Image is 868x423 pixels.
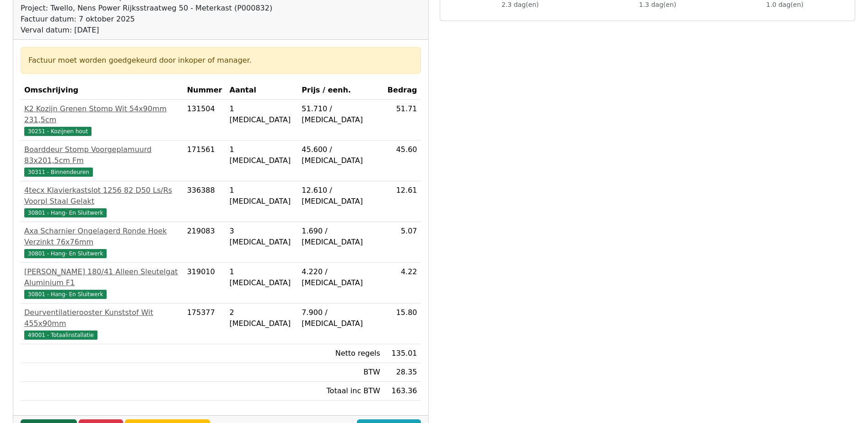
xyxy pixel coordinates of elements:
div: Verval datum: [DATE] [21,25,272,36]
td: 336388 [183,181,226,222]
td: Totaal inc BTW [298,382,384,401]
th: Aantal [226,81,298,100]
span: 49001 - Totaalinstallatie [24,331,97,340]
div: 4tecx Klavierkastslot 1256 82 D50 Ls/Rs Voorpl Staal Gelakt [24,185,180,207]
td: 15.80 [384,304,421,344]
div: 1 [MEDICAL_DATA] [230,185,295,207]
div: Factuur datum: 7 oktober 2025 [21,14,272,25]
div: Boarddeur Stomp Voorgeplamuurd 83x201,5cm Fm [24,144,180,166]
td: 135.01 [384,344,421,363]
a: Deurventilatierooster Kunststof Wit 455x90mm49001 - Totaalinstallatie [24,307,180,340]
span: 30311 - Binnendeuren [24,168,93,177]
span: 30801 - Hang- En Sluitwerk [24,249,107,258]
div: Deurventilatierooster Kunststof Wit 455x90mm [24,307,180,329]
td: 219083 [183,222,226,263]
a: K2 Kozijn Grenen Stomp Wit 54x90mm 231,5cm30251 - Kozijnen hout [24,103,180,136]
a: Axa Scharnier Ongelagerd Ronde Hoek Verzinkt 76x76mm30801 - Hang- En Sluitwerk [24,226,180,259]
div: 3 [MEDICAL_DATA] [230,226,295,248]
td: Netto regels [298,344,384,363]
div: 1.690 / [MEDICAL_DATA] [302,226,380,248]
td: 175377 [183,304,226,344]
span: 30801 - Hang- En Sluitwerk [24,290,107,299]
div: Factuur moet worden goedgekeurd door inkoper of manager. [28,55,413,66]
div: Axa Scharnier Ongelagerd Ronde Hoek Verzinkt 76x76mm [24,226,180,248]
td: BTW [298,363,384,382]
div: [PERSON_NAME] 180/41 Alleen Sleutelgat Aluminium F1 [24,266,180,288]
div: 1 [MEDICAL_DATA] [230,144,295,166]
span: 1.0 dag(en) [766,1,803,8]
div: 1 [MEDICAL_DATA] [230,103,295,125]
a: [PERSON_NAME] 180/41 Alleen Sleutelgat Aluminium F130801 - Hang- En Sluitwerk [24,266,180,299]
div: 45.600 / [MEDICAL_DATA] [302,144,380,166]
a: 4tecx Klavierkastslot 1256 82 D50 Ls/Rs Voorpl Staal Gelakt30801 - Hang- En Sluitwerk [24,185,180,218]
td: 5.07 [384,222,421,263]
span: 1.3 dag(en) [639,1,676,8]
div: 12.610 / [MEDICAL_DATA] [302,185,380,207]
td: 319010 [183,263,226,304]
th: Bedrag [384,81,421,100]
span: 30801 - Hang- En Sluitwerk [24,208,107,217]
div: K2 Kozijn Grenen Stomp Wit 54x90mm 231,5cm [24,103,180,125]
td: 28.35 [384,363,421,382]
td: 45.60 [384,141,421,181]
span: 2.3 dag(en) [501,1,539,8]
td: 12.61 [384,181,421,222]
th: Nummer [183,81,226,100]
div: 4.220 / [MEDICAL_DATA] [302,266,380,288]
td: 4.22 [384,263,421,304]
div: 2 [MEDICAL_DATA] [230,307,295,329]
div: Project: Twello, Nens Power Rijksstraatweg 50 - Meterkast (P000832) [21,3,272,14]
td: 51.71 [384,100,421,141]
a: Boarddeur Stomp Voorgeplamuurd 83x201,5cm Fm30311 - Binnendeuren [24,144,180,177]
div: 1 [MEDICAL_DATA] [230,266,295,288]
div: 7.900 / [MEDICAL_DATA] [302,307,380,329]
td: 131504 [183,100,226,141]
th: Prijs / eenh. [298,81,384,100]
span: 30251 - Kozijnen hout [24,127,92,136]
th: Omschrijving [21,81,183,100]
td: 171561 [183,141,226,181]
td: 163.36 [384,382,421,401]
div: 51.710 / [MEDICAL_DATA] [302,103,380,125]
